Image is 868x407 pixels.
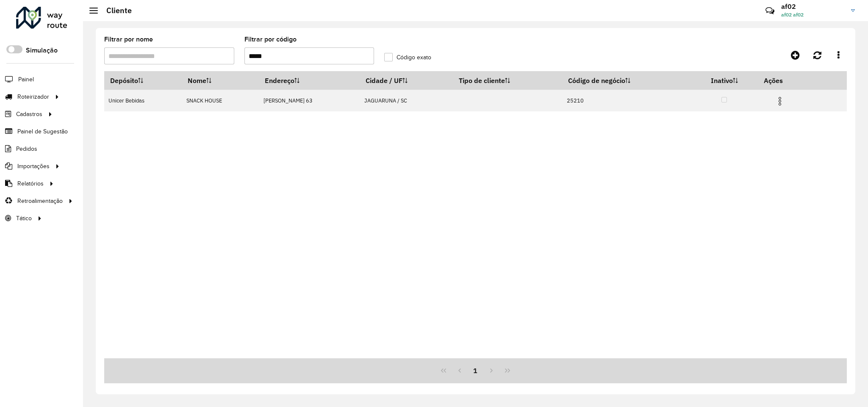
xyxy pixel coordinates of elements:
[244,34,297,44] label: Filtrar por código
[384,53,431,62] label: Código exato
[16,144,37,153] span: Pedidos
[781,11,845,19] span: af02 af02
[360,90,453,111] td: JAGUARUNA / SC
[758,72,809,89] th: Ações
[468,363,484,379] button: 1
[16,110,42,119] span: Cadastros
[26,45,58,55] label: Simulação
[259,90,360,111] td: [PERSON_NAME] 63
[17,92,49,101] span: Roteirizador
[182,72,259,90] th: Nome
[16,214,32,223] span: Tático
[17,179,44,188] span: Relatórios
[360,72,453,90] th: Cidade / UF
[17,197,63,205] span: Retroalimentação
[104,90,182,111] td: Unicer Bebidas
[18,75,34,84] span: Painel
[104,72,182,90] th: Depósito
[761,2,779,20] a: Contato Rápido
[259,72,360,90] th: Endereço
[562,72,691,90] th: Código de negócio
[562,90,691,111] td: 25210
[781,3,845,11] h3: af02
[691,72,758,90] th: Inativo
[104,34,153,44] label: Filtrar por nome
[17,127,68,136] span: Painel de Sugestão
[182,90,259,111] td: SNACK HOUSE
[453,72,562,90] th: Tipo de cliente
[98,6,132,15] h2: Cliente
[17,162,50,171] span: Importações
